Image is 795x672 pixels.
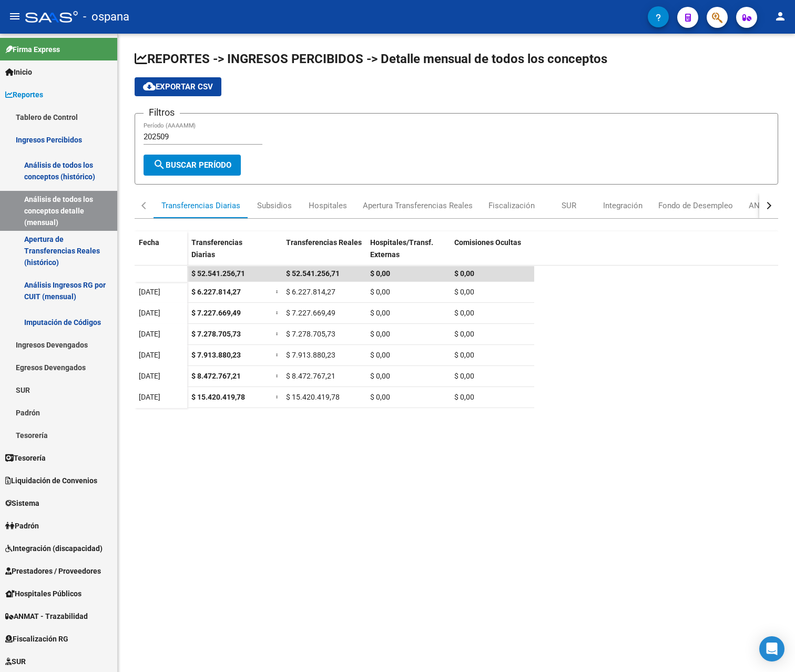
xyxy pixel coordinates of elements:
[139,351,160,359] span: [DATE]
[286,238,362,247] span: Transferencias Reales
[370,330,390,338] span: $ 0,00
[454,393,474,401] span: $ 0,00
[370,309,390,317] span: $ 0,00
[562,200,576,211] div: SUR
[139,238,159,247] span: Fecha
[5,656,26,667] span: SUR
[5,565,101,577] span: Prestadores / Proveedores
[8,10,21,23] mat-icon: menu
[187,231,271,276] datatable-header-cell: Transferencias Diarias
[139,393,160,401] span: [DATE]
[191,372,241,380] span: $ 8.472.767,21
[5,475,97,486] span: Liquidación de Convenios
[286,351,335,359] span: $ 7.913.880,23
[286,288,335,296] span: $ 6.227.814,27
[282,231,366,276] datatable-header-cell: Transferencias Reales
[370,269,390,278] span: $ 0,00
[276,330,280,338] span: =
[139,288,160,296] span: [DATE]
[370,393,390,401] span: $ 0,00
[309,200,347,211] div: Hospitales
[135,52,607,66] span: REPORTES -> INGRESOS PERCIBIDOS -> Detalle mensual de todos los conceptos
[191,269,245,278] span: $ 52.541.256,71
[276,309,280,317] span: =
[5,89,43,100] span: Reportes
[454,351,474,359] span: $ 0,00
[5,588,81,599] span: Hospitales Públicos
[191,330,241,338] span: $ 7.278.705,73
[5,497,39,509] span: Sistema
[5,452,46,464] span: Tesorería
[488,200,535,211] div: Fiscalización
[774,10,787,23] mat-icon: person
[5,44,60,55] span: Firma Express
[143,80,156,93] mat-icon: cloud_download
[454,309,474,317] span: $ 0,00
[5,633,68,645] span: Fiscalización RG
[658,200,733,211] div: Fondo de Desempleo
[153,158,166,171] mat-icon: search
[286,269,340,278] span: $ 52.541.256,71
[144,105,180,120] h3: Filtros
[454,288,474,296] span: $ 0,00
[83,5,129,28] span: - ospana
[139,330,160,338] span: [DATE]
[144,155,241,176] button: Buscar Período
[759,636,784,661] div: Open Intercom Messenger
[139,309,160,317] span: [DATE]
[370,288,390,296] span: $ 0,00
[191,238,242,259] span: Transferencias Diarias
[161,200,240,211] div: Transferencias Diarias
[276,288,280,296] span: =
[286,372,335,380] span: $ 8.472.767,21
[454,330,474,338] span: $ 0,00
[191,351,241,359] span: $ 7.913.880,23
[370,238,433,259] span: Hospitales/Transf. Externas
[191,309,241,317] span: $ 7.227.669,49
[454,269,474,278] span: $ 0,00
[366,231,450,276] datatable-header-cell: Hospitales/Transf. Externas
[5,520,39,532] span: Padrón
[450,231,534,276] datatable-header-cell: Comisiones Ocultas
[191,393,245,401] span: $ 15.420.419,78
[370,351,390,359] span: $ 0,00
[454,372,474,380] span: $ 0,00
[276,372,280,380] span: =
[257,200,292,211] div: Subsidios
[5,610,88,622] span: ANMAT - Trazabilidad
[191,288,241,296] span: $ 6.227.814,27
[139,372,160,380] span: [DATE]
[363,200,473,211] div: Apertura Transferencias Reales
[286,330,335,338] span: $ 7.278.705,73
[153,160,231,170] span: Buscar Período
[276,351,280,359] span: =
[135,77,221,96] button: Exportar CSV
[276,393,280,401] span: =
[454,238,521,247] span: Comisiones Ocultas
[370,372,390,380] span: $ 0,00
[286,393,340,401] span: $ 15.420.419,78
[143,82,213,91] span: Exportar CSV
[135,231,187,276] datatable-header-cell: Fecha
[5,543,103,554] span: Integración (discapacidad)
[603,200,643,211] div: Integración
[286,309,335,317] span: $ 7.227.669,49
[5,66,32,78] span: Inicio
